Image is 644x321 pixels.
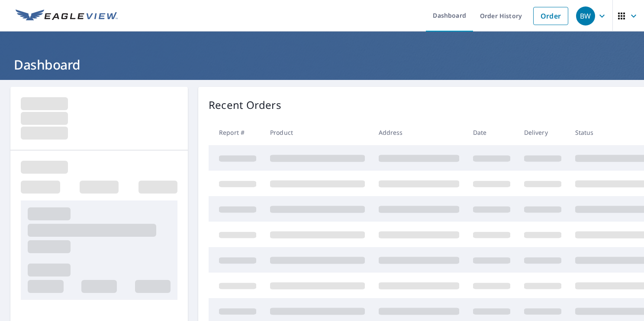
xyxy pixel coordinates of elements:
img: EV Logo [16,10,118,22]
th: Address [372,120,466,145]
th: Date [466,120,517,145]
th: Report # [209,120,263,145]
th: Delivery [517,120,568,145]
a: Order [533,7,568,25]
p: Recent Orders [209,97,281,113]
th: Product [263,120,372,145]
h1: Dashboard [10,56,634,73]
div: BW [576,6,595,25]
